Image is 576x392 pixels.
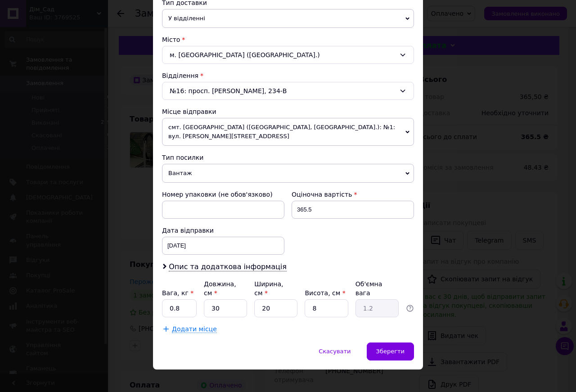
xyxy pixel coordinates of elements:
[376,348,405,355] span: Зберегти
[162,190,284,199] div: Номер упаковки (не обов'язково)
[319,348,351,355] span: Скасувати
[162,71,414,80] div: Відділення
[162,226,284,235] div: Дата відправки
[162,164,414,183] span: Вантаж
[305,289,345,297] label: Висота, см
[204,280,236,297] label: Довжина, см
[162,9,414,28] span: У відділенні
[169,262,287,271] span: Опис та додаткова інформація
[172,325,217,333] span: Додати місце
[162,108,216,115] span: Місце відправки
[162,46,414,64] div: м. [GEOGRAPHIC_DATA] ([GEOGRAPHIC_DATA].)
[162,154,203,161] span: Тип посилки
[162,35,414,44] div: Місто
[254,280,283,297] label: Ширина, см
[162,82,414,100] div: №16: просп. [PERSON_NAME], 234-В
[162,289,193,297] label: Вага, кг
[162,118,414,146] span: смт. [GEOGRAPHIC_DATA] ([GEOGRAPHIC_DATA], [GEOGRAPHIC_DATA].): №1: вул. [PERSON_NAME][STREET_ADD...
[355,279,399,297] div: Об'ємна вага
[292,190,414,199] div: Оціночна вартість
